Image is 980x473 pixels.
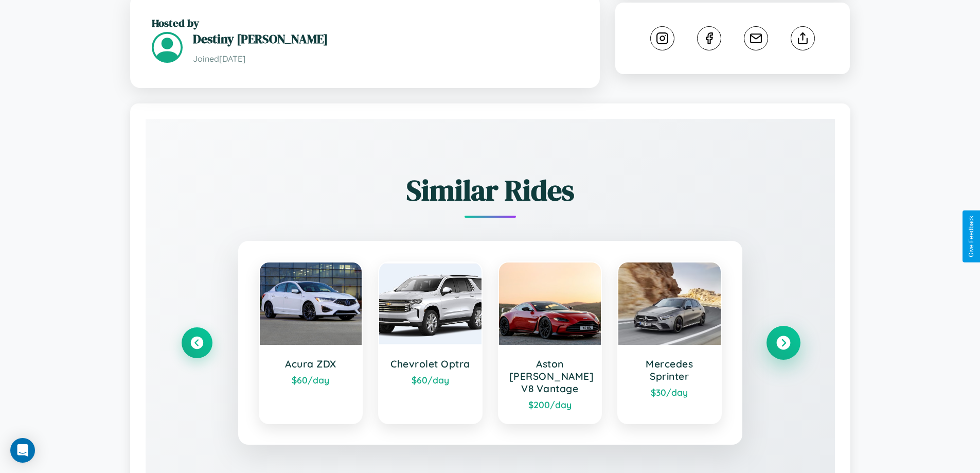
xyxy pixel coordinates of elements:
[10,438,35,463] div: Open Intercom Messenger
[498,261,602,424] a: Aston [PERSON_NAME] V8 Vantage$200/day
[389,358,471,370] h3: Chevrolet Optra
[389,374,471,386] div: $ 60 /day
[270,374,352,386] div: $ 60 /day
[182,170,799,210] h2: Similar Rides
[193,30,578,47] h3: Destiny [PERSON_NAME]
[629,387,710,398] div: $ 30 /day
[968,216,975,257] div: Give Feedback
[270,358,352,370] h3: Acura ZDX
[509,399,591,410] div: $ 200 /day
[259,261,363,424] a: Acura ZDX$60/day
[152,15,578,30] h2: Hosted by
[629,358,710,382] h3: Mercedes Sprinter
[509,358,591,395] h3: Aston [PERSON_NAME] V8 Vantage
[617,261,722,424] a: Mercedes Sprinter$30/day
[378,261,483,424] a: Chevrolet Optra$60/day
[193,51,578,66] p: Joined [DATE]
